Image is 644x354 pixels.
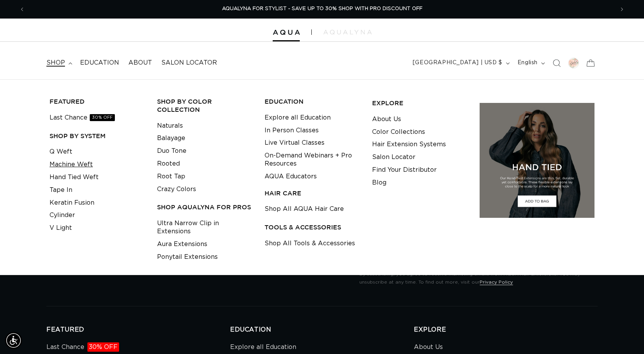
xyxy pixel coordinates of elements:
a: Color Collections [372,126,425,139]
h3: SHOP BY SYSTEM [50,132,145,140]
a: AQUA Educators [265,170,317,183]
span: [GEOGRAPHIC_DATA] | USD $ [413,59,502,67]
a: Rooted [157,157,180,170]
img: aqualyna.com [323,30,372,34]
a: Ultra Narrow Clip in Extensions [157,217,253,238]
a: Salon Locator [372,151,415,164]
a: About [124,54,157,72]
span: 30% OFF [90,114,115,121]
a: V Light [50,222,72,234]
a: Root Tap [157,170,185,183]
div: Accessibility Menu [5,332,22,349]
a: Cylinder [50,209,75,222]
a: Hair Extension Systems [372,138,446,151]
h3: Shop by Color Collection [157,97,253,114]
span: AQUALYNA FOR STYLIST - SAVE UP TO 30% SHOP WITH PRO DISCOUNT OFF [222,6,422,11]
button: Previous announcement [14,2,31,17]
a: Keratin Fusion [50,197,94,209]
span: shop [46,59,65,67]
span: Education [80,59,119,67]
a: Hand Tied Weft [50,171,99,184]
span: English [518,59,538,67]
a: Ponytail Extensions [157,251,218,263]
h2: FEATURED [46,326,230,334]
p: By subscribing, you agree to receive marketing emails from AQUA Hair Extensions. You may unsubscr... [359,270,598,287]
a: Last Chance30% OFF [50,111,115,124]
summary: Search [548,55,565,72]
a: Shop All Tools & Accessories [265,237,355,250]
h3: EDUCATION [265,97,360,106]
a: Balayage [157,132,185,145]
a: Explore all Education [265,111,331,124]
h3: EXPLORE [372,99,468,107]
a: Q Weft [50,145,72,158]
h2: EXPLORE [414,326,598,334]
h3: TOOLS & ACCESSORIES [265,223,360,231]
a: About Us [372,113,401,126]
button: English [513,56,548,70]
a: In Person Classes [265,124,319,137]
span: Salon Locator [161,59,217,67]
img: Aqua Hair Extensions [273,30,300,35]
h3: Shop AquaLyna for Pros [157,203,253,211]
iframe: Chat Widget [605,317,644,354]
a: Duo Tone [157,145,186,157]
a: Naturals [157,120,183,132]
a: Machine Weft [50,158,93,171]
button: Next announcement [613,2,630,17]
a: Privacy Policy [480,280,513,284]
a: Find Your Distributor [372,164,437,176]
button: [GEOGRAPHIC_DATA] | USD $ [408,56,513,70]
a: Education [75,54,124,72]
a: Live Virtual Classes [265,137,325,149]
a: Tape In [50,184,72,197]
summary: shop [42,54,75,72]
a: Salon Locator [157,54,222,72]
span: About [128,59,152,67]
h2: EDUCATION [230,326,414,334]
a: Shop All AQUA Hair Care [265,203,344,215]
a: On-Demand Webinars + Pro Resources [265,149,360,170]
a: Aura Extensions [157,238,207,251]
a: Crazy Colors [157,183,196,196]
a: Blog [372,176,386,189]
h3: HAIR CARE [265,189,360,197]
span: 30% OFF [87,342,119,352]
h3: FEATURED [50,97,145,106]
